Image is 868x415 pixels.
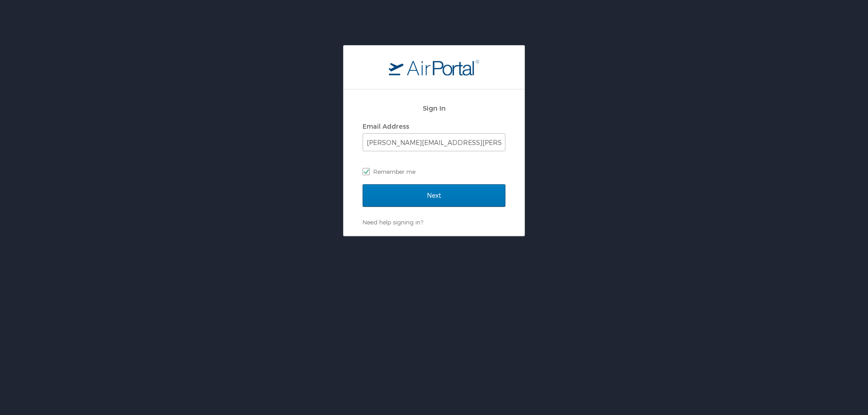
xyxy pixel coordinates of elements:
label: Remember me [363,165,505,178]
img: logo [389,59,479,75]
input: Next [363,184,505,207]
a: Need help signing in? [363,219,423,226]
h2: Sign In [363,103,505,113]
label: Email Address [363,122,409,130]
